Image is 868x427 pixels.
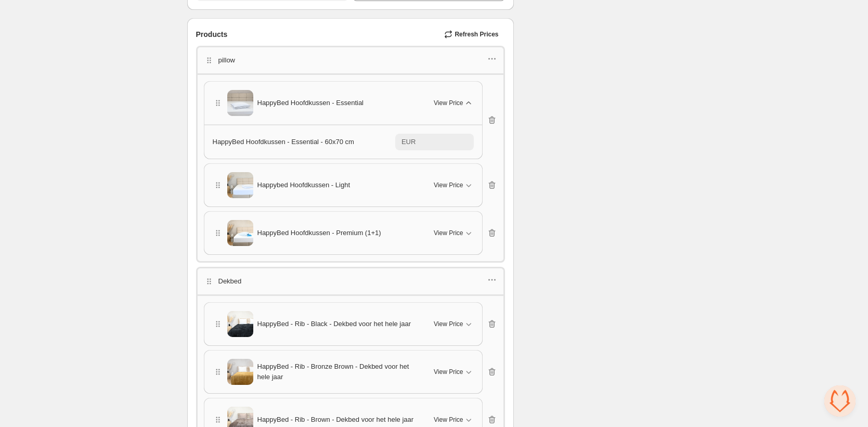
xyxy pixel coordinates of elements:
p: pillow [218,55,236,66]
span: HappyBed - Rib - Bronze Brown - Dekbed voor het hele jaar [257,361,422,382]
span: Products [196,29,228,40]
div: Open de chat [824,385,856,417]
span: View Price [434,229,463,237]
span: Happybed Hoofdkussen - Light [257,180,351,190]
span: HappyBed Hoofdkussen - Essential [257,98,364,108]
div: EUR [401,137,416,147]
span: View Price [434,416,463,424]
button: View Price [427,95,480,111]
span: View Price [434,99,463,107]
span: View Price [434,320,463,328]
img: HappyBed Hoofdkussen - Essential [227,90,253,116]
span: View Price [434,181,463,189]
span: View Price [434,368,463,376]
span: HappyBed Hoofdkussen - Essential - 60x70 cm [213,138,354,146]
img: HappyBed Hoofdkussen - Premium (1+1) [227,220,253,246]
button: Refresh Prices [440,27,504,42]
img: HappyBed - Rib - Black - Dekbed voor het hele jaar [227,311,253,337]
span: HappyBed - Rib - Brown - Dekbed voor het hele jaar [257,415,414,425]
img: Happybed Hoofdkussen - Light [227,172,253,198]
button: View Price [427,364,480,380]
span: HappyBed Hoofdkussen - Premium (1+1) [257,228,381,238]
span: HappyBed - Rib - Black - Dekbed voor het hele jaar [257,319,411,329]
button: View Price [427,177,480,193]
p: Dekbed [218,276,242,287]
span: Refresh Prices [455,30,498,38]
button: View Price [427,316,480,332]
button: View Price [427,225,480,241]
img: HappyBed - Rib - Bronze Brown - Dekbed voor het hele jaar [227,359,253,385]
